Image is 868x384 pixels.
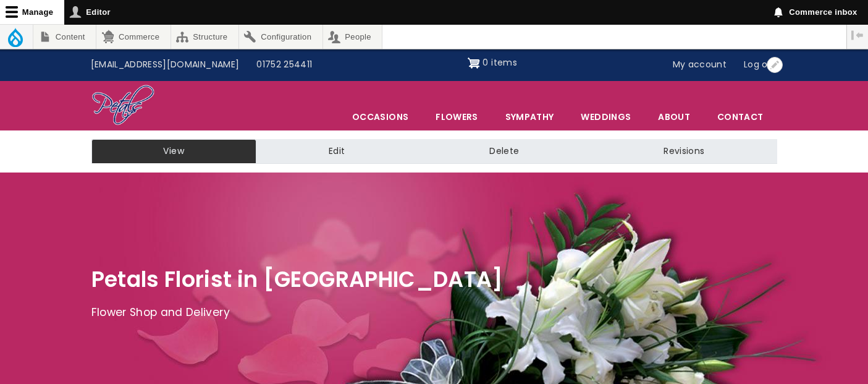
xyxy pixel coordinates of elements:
a: People [323,25,382,49]
button: Open User account menu configuration options [767,57,783,73]
a: Contact [704,104,776,130]
p: Flower Shop and Delivery [91,304,777,322]
a: Delete [417,139,591,164]
span: Petals Florist in [GEOGRAPHIC_DATA] [91,264,504,294]
a: My account [664,53,736,77]
a: Commerce [96,25,170,49]
a: Sympathy [492,104,567,130]
img: Home [91,84,155,127]
a: Shopping cart 0 items [468,53,517,73]
a: [EMAIL_ADDRESS][DOMAIN_NAME] [82,53,248,77]
span: Occasions [339,104,421,130]
a: Edit [256,139,417,164]
button: Vertical orientation [847,25,868,46]
a: Structure [171,25,238,49]
a: Configuration [239,25,322,49]
a: View [91,139,256,164]
a: About [645,104,703,130]
span: 0 items [482,56,516,69]
a: 01752 254411 [248,53,321,77]
a: Revisions [591,139,777,164]
a: Log out [735,53,786,77]
a: Content [33,25,96,49]
img: Shopping cart [468,53,480,73]
span: Weddings [568,104,644,130]
nav: Tabs [82,139,786,164]
a: Flowers [423,104,491,130]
